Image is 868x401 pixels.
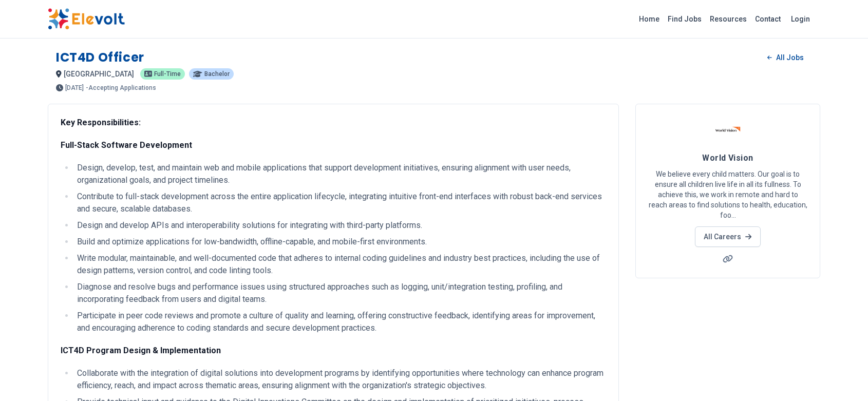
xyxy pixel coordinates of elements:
[86,85,156,91] p: - Accepting Applications
[56,49,144,66] h1: ICT4D Officer
[702,153,753,163] span: World Vision
[751,11,785,27] a: Contact
[74,190,606,215] li: Contribute to full-stack development across the entire application lifecycle, integrating intuiti...
[74,236,606,248] li: Build and optimize applications for low-bandwidth, offline-capable, and mobile-first environments.
[664,11,706,27] a: Find Jobs
[65,85,84,91] span: [DATE]
[61,140,192,150] strong: Full-Stack Software Development
[61,346,221,355] strong: ICT4D Program Design & Implementation
[648,169,807,220] p: We believe every child matters. Our goal is to ensure all children live life in all its fullness....
[695,226,760,247] a: All Careers
[74,310,606,334] li: Participate in peer code reviews and promote a culture of quality and learning, offering construc...
[48,8,125,30] img: Elevolt
[74,219,606,232] li: Design and develop APIs and interoperability solutions for integrating with third-party platforms.
[74,162,606,186] li: Design, develop, test, and maintain web and mobile applications that support development initiati...
[74,252,606,277] li: Write modular, maintainable, and well-documented code that adheres to internal coding guidelines ...
[204,71,230,77] span: Bachelor
[785,9,816,29] a: Login
[154,71,181,77] span: Full-time
[759,50,812,65] a: All Jobs
[635,11,664,27] a: Home
[706,11,751,27] a: Resources
[74,281,606,305] li: Diagnose and resolve bugs and performance issues using structured approaches such as logging, uni...
[64,70,134,78] span: [GEOGRAPHIC_DATA]
[715,117,741,142] img: World Vision
[61,118,141,127] strong: Key Responsibilities:
[74,367,606,392] li: Collaborate with the integration of digital solutions into development programs by identifying op...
